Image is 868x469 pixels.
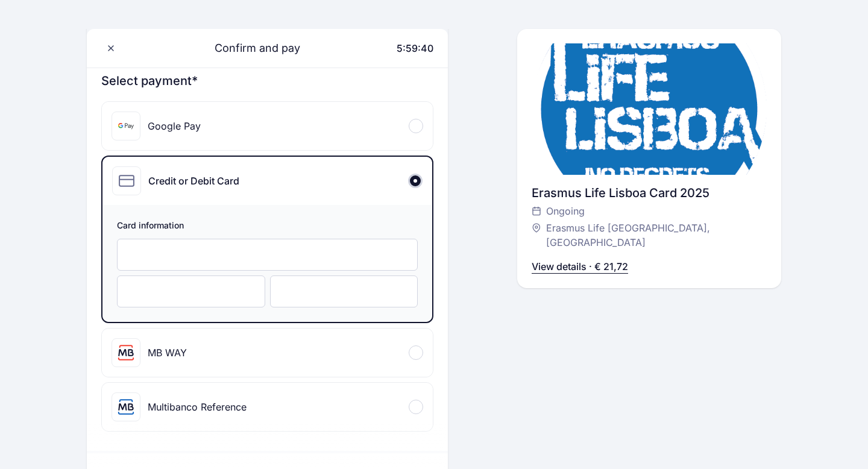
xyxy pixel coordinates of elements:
div: MB WAY [148,345,187,360]
span: Ongoing [546,204,585,218]
div: Credit or Debit Card [148,174,239,188]
span: 5:59:40 [397,42,433,54]
div: Google Pay [148,119,201,133]
iframe: Beveiligd invoerframe voor CVC [283,286,406,297]
iframe: Beveiligd invoerframe voor kaartnummer [130,249,405,260]
div: Multibanco Reference [148,400,247,414]
h3: Select payment* [101,72,433,89]
div: Erasmus Life Lisboa Card 2025 [532,184,767,201]
span: Erasmus Life [GEOGRAPHIC_DATA], [GEOGRAPHIC_DATA] [546,221,755,250]
span: Confirm and pay [200,40,300,57]
p: View details · € 21,72 [532,259,628,274]
span: Card information [117,219,418,234]
iframe: Beveiligd invoerframe voor vervaldatum [130,286,253,297]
